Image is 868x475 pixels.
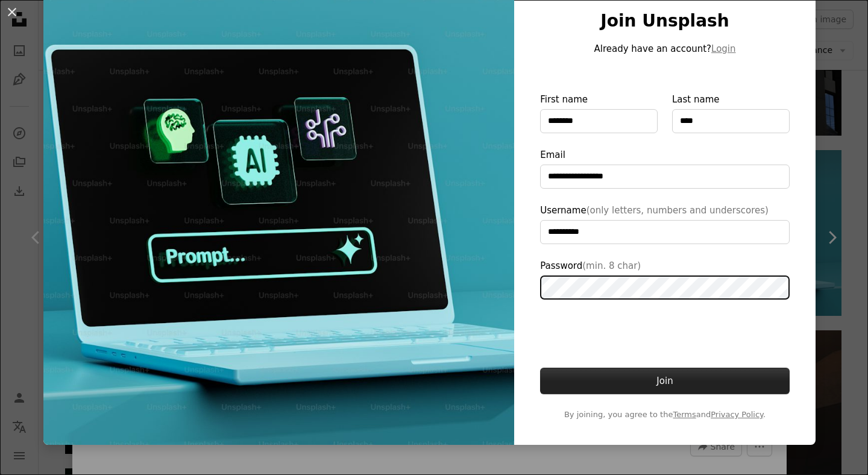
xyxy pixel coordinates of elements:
[540,148,790,189] label: Email
[540,409,790,421] span: By joining, you agree to the and .
[540,165,790,189] input: Email
[540,275,790,300] input: Password(min. 8 char)
[711,410,763,419] a: Privacy Policy
[540,368,790,394] button: Join
[540,42,790,56] p: Already have an account?
[540,220,790,244] input: Username(only letters, numbers and underscores)
[672,92,790,133] label: Last name
[540,92,658,133] label: First name
[540,259,790,300] label: Password
[672,109,790,133] input: Last name
[711,42,735,56] button: Login
[673,410,696,419] a: Terms
[540,109,658,133] input: First name
[582,260,641,271] span: (min. 8 char)
[540,10,790,32] h1: Join Unsplash
[587,205,769,216] span: (only letters, numbers and underscores)
[540,203,790,244] label: Username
